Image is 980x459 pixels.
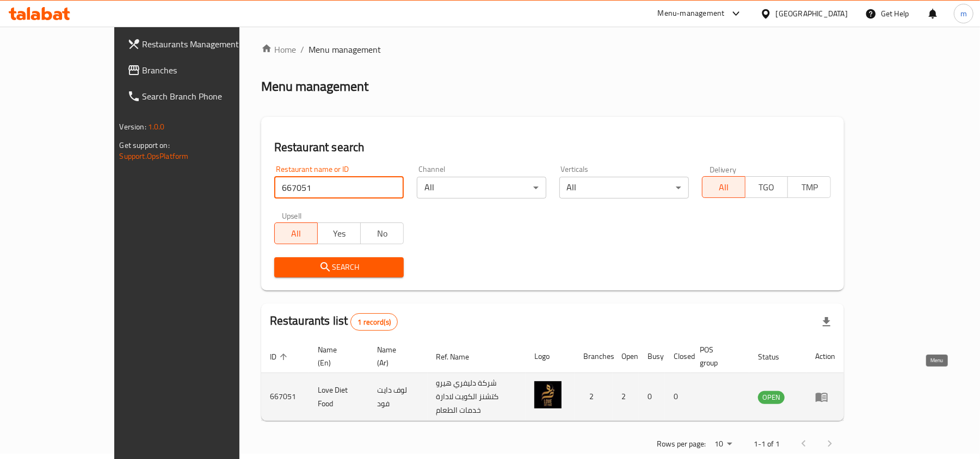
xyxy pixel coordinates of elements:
[120,149,189,163] a: Support.OpsPlatform
[806,340,844,373] th: Action
[428,373,526,421] td: شركة دليفري هيرو كتشنز الكويت لادارة خدمات الطعام
[639,340,665,373] th: Busy
[261,340,845,421] table: enhanced table
[261,43,845,56] nav: breadcrumb
[710,165,737,173] label: Delivery
[665,373,691,421] td: 0
[351,317,397,327] span: 1 record(s)
[274,139,831,156] h2: Restaurant search
[261,78,368,95] h2: Menu management
[360,222,404,244] button: No
[377,343,414,369] span: Name (Ar)
[758,391,785,404] span: OPEN
[526,340,575,373] th: Logo
[143,90,269,103] span: Search Branch Phone
[309,373,368,421] td: Love Diet Food
[700,343,737,369] span: POS group
[658,7,725,20] div: Menu-management
[707,179,741,195] span: All
[657,437,706,451] p: Rows per page:
[787,176,831,198] button: TMP
[120,120,146,134] span: Version:
[279,226,313,241] span: All
[665,340,691,373] th: Closed
[143,38,269,51] span: Restaurants Management
[813,309,840,335] div: Export file
[270,313,398,331] h2: Restaurants list
[365,226,399,241] span: No
[119,57,278,83] a: Branches
[436,350,484,363] span: Ref. Name
[758,350,793,363] span: Status
[322,226,356,241] span: Yes
[318,343,355,369] span: Name (En)
[613,373,639,421] td: 2
[261,373,309,421] td: 667051
[309,43,381,56] span: Menu management
[119,83,278,109] a: Search Branch Phone
[120,138,170,152] span: Get support on:
[960,8,967,20] span: m
[745,176,788,198] button: TGO
[282,212,302,219] label: Upsell
[261,43,296,56] a: Home
[350,313,398,331] div: Total records count
[702,176,745,198] button: All
[776,8,848,20] div: [GEOGRAPHIC_DATA]
[575,340,613,373] th: Branches
[754,437,780,451] p: 1-1 of 1
[750,179,784,195] span: TGO
[613,340,639,373] th: Open
[300,43,304,56] li: /
[639,373,665,421] td: 0
[368,373,427,421] td: لوف دايت فود
[270,350,291,363] span: ID
[274,177,404,199] input: Search for restaurant name or ID..
[417,177,546,199] div: All
[710,436,736,452] div: Rows per page:
[119,31,278,57] a: Restaurants Management
[575,373,613,421] td: 2
[148,120,165,134] span: 1.0.0
[274,257,404,277] button: Search
[317,222,361,244] button: Yes
[559,177,689,199] div: All
[792,179,827,195] span: TMP
[283,260,395,274] span: Search
[534,381,562,408] img: Love Diet Food
[143,64,269,77] span: Branches
[274,222,318,244] button: All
